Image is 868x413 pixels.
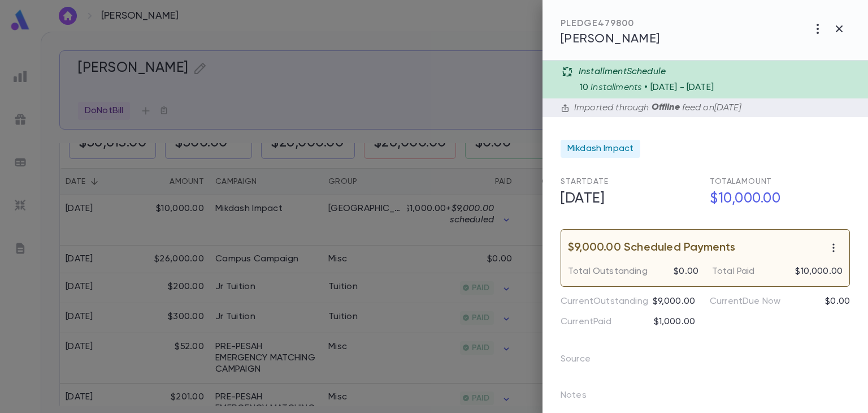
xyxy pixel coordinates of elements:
p: $1,000.00 [654,316,695,328]
p: Notes [561,386,605,409]
p: $0.00 [825,296,850,307]
p: $0.00 [674,266,698,277]
p: Current Outstanding [561,296,648,307]
p: Installment Schedule [579,66,666,78]
span: Mikdash Impact [567,143,633,154]
p: $9,000.00 [653,296,695,307]
p: Offline [649,102,682,114]
p: • [DATE] - [DATE] [644,82,714,93]
span: Start Date [561,178,609,186]
div: Mikdash Impact [561,140,640,158]
div: PLEDGE 479800 [561,18,660,29]
div: Imported through feed on [DATE] [570,102,741,114]
p: $10,000.00 [795,266,843,277]
p: Total Outstanding [568,266,648,277]
div: Installments [580,78,861,93]
h5: [DATE] [554,187,701,211]
span: [PERSON_NAME] [561,33,660,45]
p: $9,000.00 Scheduled Payments [568,242,736,253]
h5: $10,000.00 [703,187,850,211]
p: Total Paid [712,266,755,277]
p: Current Due Now [710,296,780,307]
p: Source [561,350,609,373]
span: Total Amount [710,178,772,186]
p: Current Paid [561,316,611,328]
p: 10 [580,82,588,93]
